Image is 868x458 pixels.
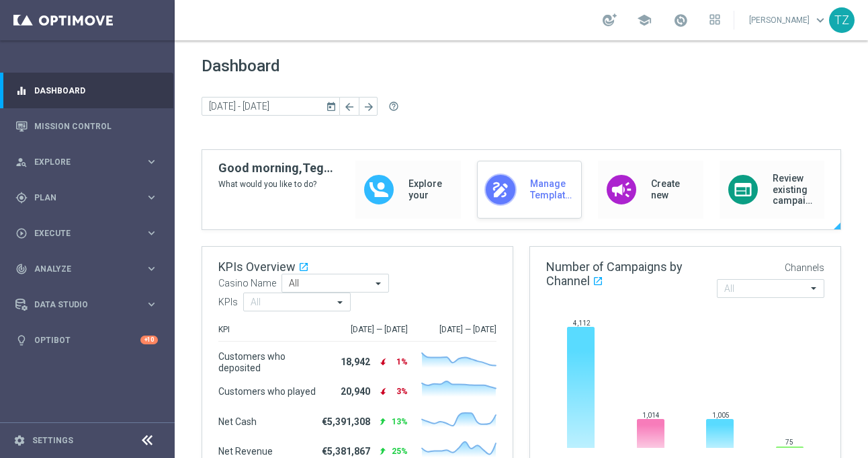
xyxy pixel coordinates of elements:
[15,263,28,275] i: track_changes
[15,264,159,274] button: track_changes Analyze keyboard_arrow_right
[34,194,145,202] span: Plan
[145,191,158,204] i: keyboard_arrow_right
[15,263,145,275] div: Analyze
[34,158,145,166] span: Explore
[813,13,828,28] span: keyboard_arrow_down
[748,10,829,30] a: [PERSON_NAME]keyboard_arrow_down
[15,73,158,108] div: Dashboard
[34,73,158,108] a: Dashboard
[34,301,145,309] span: Data Studio
[15,108,158,144] div: Mission Control
[34,229,145,237] span: Execute
[15,299,145,311] div: Data Studio
[34,108,158,144] a: Mission Control
[15,192,28,204] i: gps_fixed
[32,436,73,445] a: Settings
[15,192,145,204] div: Plan
[15,121,159,132] button: Mission Control
[15,299,159,310] button: Data Studio keyboard_arrow_right
[145,155,158,168] i: keyboard_arrow_right
[34,265,145,273] span: Analyze
[15,335,159,346] button: lightbulb Optibot +10
[15,334,28,346] i: lightbulb
[15,156,28,168] i: person_search
[15,227,28,239] i: play_circle_outline
[637,13,652,28] span: school
[15,192,159,203] button: gps_fixed Plan keyboard_arrow_right
[15,157,159,167] button: person_search Explore keyboard_arrow_right
[145,262,158,275] i: keyboard_arrow_right
[829,7,855,33] div: TZ
[13,434,26,447] i: settings
[145,298,158,311] i: keyboard_arrow_right
[15,322,158,358] div: Optibot
[15,85,28,97] i: equalizer
[145,227,158,239] i: keyboard_arrow_right
[15,85,159,96] button: equalizer Dashboard
[15,228,159,239] button: play_circle_outline Execute keyboard_arrow_right
[15,227,145,239] div: Execute
[140,336,158,344] div: +10
[34,322,140,358] a: Optibot
[15,156,145,168] div: Explore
